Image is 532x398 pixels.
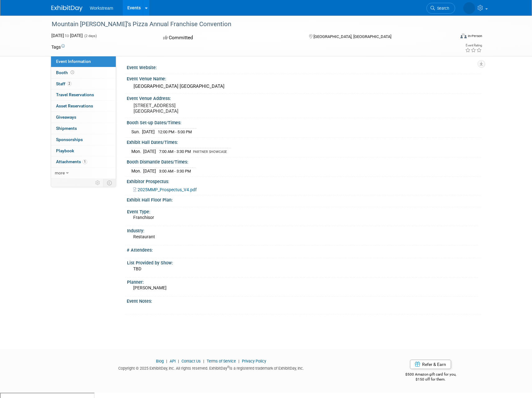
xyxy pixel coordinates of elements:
[51,5,82,12] img: ExhibitDay
[127,94,481,102] div: Event Venue Address:
[237,359,241,363] span: |
[207,359,236,363] a: Terms of Service
[51,56,116,67] a: Event Information
[127,118,481,126] div: Booth Set-up Dates/Times:
[133,285,167,290] span: [PERSON_NAME]
[51,67,116,78] a: Booth
[131,129,142,135] td: Sun.
[156,359,164,363] a: Blog
[158,130,192,134] span: 12:00 PM - 5:00 PM
[56,159,87,164] span: Attachments
[435,6,449,11] span: Search
[131,148,143,155] td: Mon.
[51,156,116,167] a: Attachments1
[242,359,266,363] a: Privacy Policy
[463,2,475,14] img: Marcelo Pinto
[90,6,113,11] span: Workstream
[51,33,83,38] span: [DATE] [DATE]
[103,179,116,187] td: Toggle Event Tabs
[56,92,94,97] span: Travel Reservations
[127,74,481,82] div: Event Venue Name:
[56,148,74,153] span: Playbook
[127,258,478,266] div: List Provided by Show:
[127,195,481,203] div: Exhibit Hall Floor Plan:
[131,82,476,91] div: [GEOGRAPHIC_DATA] [GEOGRAPHIC_DATA]
[51,168,116,178] a: more
[56,81,72,86] span: Staff
[127,138,481,145] div: Exhibit Hall Dates/Times:
[460,33,467,38] img: Format-Inperson.png
[56,137,83,142] span: Sponsorships
[410,360,451,369] a: Refer & Earn
[227,365,229,369] sup: ®
[170,359,176,363] a: API
[380,377,481,382] div: $150 off for them.
[127,226,478,234] div: Industry:
[133,234,155,239] span: Restaurant
[138,187,197,192] span: 2025MMP_Prospectus_V4.pdf
[51,44,65,50] td: Tags
[127,63,481,71] div: Event Website:
[69,70,75,75] span: Booth not reserved yet
[380,368,481,382] div: $500 Amazon gift card for you,
[142,129,155,135] td: [DATE]
[67,81,72,86] span: 2
[51,364,371,371] div: Copyright © 2025 ExhibitDay, Inc. All rights reserved. ExhibitDay is a registered trademark of Ex...
[131,168,143,174] td: Mon.
[92,179,103,187] td: Personalize Event Tab Strip
[181,359,201,363] a: Contact Us
[313,34,391,39] span: [GEOGRAPHIC_DATA], [GEOGRAPHIC_DATA]
[143,148,156,155] td: [DATE]
[56,59,91,64] span: Event Information
[165,359,169,363] span: |
[193,150,227,154] span: PARTNER SHOWCASE
[133,266,141,271] span: TBD
[202,359,206,363] span: |
[49,19,446,30] div: Mountain [PERSON_NAME]’s Pizza Annual Franchise Convention
[127,245,481,253] div: # Attendees:
[161,32,299,43] div: Committed
[51,145,116,156] a: Playbook
[426,3,455,14] a: Search
[56,126,77,131] span: Shipments
[51,101,116,111] a: Asset Reservations
[127,177,481,185] div: Exhibitor Prospectus:
[177,359,181,363] span: |
[51,134,116,145] a: Sponsorships
[159,169,191,173] span: 3:00 AM - 3:30 PM
[127,277,478,285] div: Planner:
[51,112,116,123] a: Giveaways
[56,103,93,108] span: Asset Reservations
[468,34,482,38] div: In-Person
[143,168,156,174] td: [DATE]
[127,207,478,215] div: Event Type:
[56,70,75,75] span: Booth
[465,44,482,47] div: Event Rating
[127,296,481,304] div: Event Notes:
[64,33,70,38] span: to
[56,115,76,120] span: Giveaways
[82,159,87,164] span: 1
[55,170,65,175] span: more
[418,32,483,42] div: Event Format
[51,78,116,89] a: Staff2
[133,187,197,192] a: 2025MMP_Prospectus_V4.pdf
[51,123,116,134] a: Shipments
[51,89,116,100] a: Travel Reservations
[134,103,267,114] pre: [STREET_ADDRESS] [GEOGRAPHIC_DATA]
[159,149,191,154] span: 7:00 AM - 3:30 PM
[127,157,481,165] div: Booth Dismantle Dates/Times:
[84,34,97,38] span: (2 days)
[133,215,154,220] span: Franchisor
